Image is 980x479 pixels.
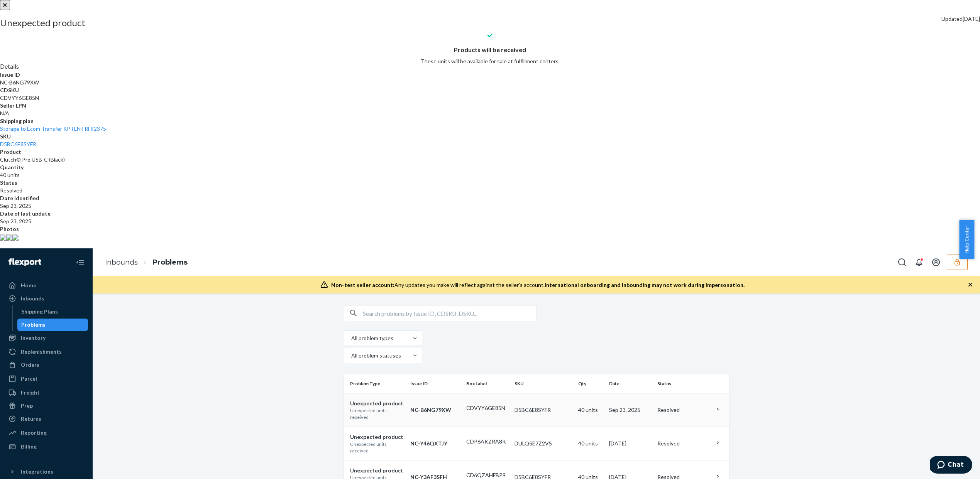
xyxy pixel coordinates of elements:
img: 7be5bd90-0481-4ad4-97ef-4f32c6306259.jpg [12,234,19,241]
img: f1d57a88-a531-41bc-b2d0-aad6f43c9ba9.jpg [6,234,12,241]
p: These units will be available for sale at fulfillment centers. [421,57,560,65]
p: Updated [DATE] [941,15,980,23]
p: Products will be received [454,46,526,54]
span: Chat [18,5,34,12]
